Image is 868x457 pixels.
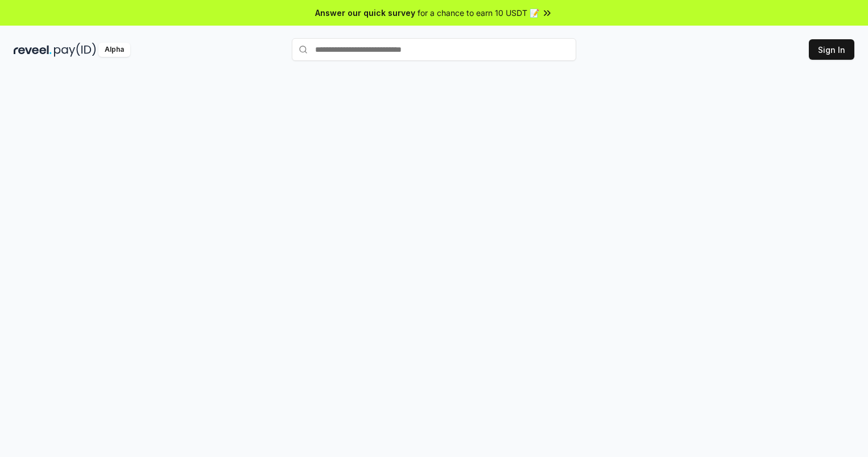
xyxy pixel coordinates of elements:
div: Alpha [98,43,130,57]
span: Answer our quick survey [315,7,415,19]
span: for a chance to earn 10 USDT 📝 [418,7,539,19]
img: pay_id [54,43,96,57]
img: reveel_dark [14,43,52,57]
button: Sign In [809,39,854,60]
